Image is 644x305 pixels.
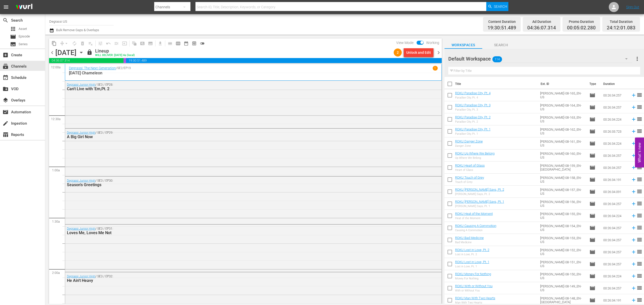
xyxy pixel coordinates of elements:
span: Episode [589,237,595,243]
div: WILL DELIVER: [DATE] 4a (local) [95,54,135,57]
svg: Add to Schedule [631,92,636,98]
span: reorder [636,297,642,303]
a: Degrassi Junior High [67,275,95,278]
div: Paradise City, Pt. 3 [455,108,491,111]
td: 00:26:34.224 [601,270,629,282]
span: 04:36:07.314 [49,58,124,63]
a: ROKU With or Without You [455,284,493,288]
span: 24 hours Lineup View is OFF [198,39,206,47]
span: 00:05:02.280 [124,58,126,63]
p: SE2 / [117,66,124,70]
span: preview_outlined [192,41,197,46]
td: [PERSON_NAME]-08-159_EN-[GEOGRAPHIC_DATA] [538,162,587,174]
div: Paradise City, Pt. 1 [455,132,491,135]
span: reorder [636,285,642,291]
td: 00:26:34.257 [601,234,629,246]
td: [PERSON_NAME]-08-161_EN-US [538,137,587,149]
div: Money For Nothing [455,277,491,280]
a: ROKU Up Where We Belong [455,151,495,155]
div: Bad Medicine [455,241,484,244]
span: Search [482,42,520,48]
td: [PERSON_NAME]-08-154_EN-US [538,222,587,234]
div: He Ain't Heavy [67,278,411,283]
div: Up Where We Belong [455,156,495,160]
span: reorder [636,273,642,279]
span: 19:30:51.489 [488,25,516,31]
span: reorder [636,200,642,207]
span: content_copy [52,41,57,46]
span: movie [589,201,595,207]
span: Revert to Primary Episode [104,39,112,47]
th: Type [586,77,600,91]
div: Ad Duration [527,18,556,25]
td: [PERSON_NAME]-08-151_EN-US [538,258,587,270]
td: 00:26:34.091 [601,186,629,198]
div: A Big Girl Now [67,134,411,139]
span: 24:12:01.083 [607,25,635,31]
td: 00:26:34.257 [601,222,629,234]
span: reorder [636,213,642,219]
span: Create Search Block [138,39,146,47]
span: Episode [589,189,595,195]
span: lock [87,49,93,55]
span: Episode [589,92,595,98]
span: Create [3,52,9,58]
a: ROKU Causing A Commotion [455,224,496,228]
span: Download as CSV [154,38,164,48]
td: [PERSON_NAME]-08-163_EN-US [538,113,587,125]
span: 00:05:02.280 [567,25,596,31]
a: ROKU Heart of Glass [455,164,485,167]
span: movie [589,128,595,134]
span: Month Calendar View [182,39,190,47]
svg: Add to Schedule [631,237,636,243]
svg: Add to Schedule [631,273,636,279]
div: Lost in Love, Pt. 2 [455,253,489,256]
div: / SE3 / EP28: [67,83,411,91]
span: Episode [589,140,595,146]
td: [PERSON_NAME]-08-149_EN-US [538,282,587,294]
div: With or Without You [455,289,493,292]
td: [PERSON_NAME]-08-156_EN-US [538,198,587,210]
button: Search [486,2,508,11]
a: Degrassi Junior High [67,131,95,134]
div: Heat of the Moment [455,217,493,220]
a: ROKU [PERSON_NAME] Says, Pt. 2 [455,188,504,191]
span: Loop Content [70,39,78,47]
a: ROKU Lost in Love, Pt. 1 [455,260,489,264]
span: Reports [3,132,9,138]
span: Episode [589,261,595,267]
span: Workspaces [445,42,482,48]
a: ROKU Paradise City, Pt. 2 [455,115,491,119]
span: Episode [589,177,595,183]
span: Episode [589,297,595,303]
span: 19:30:51.489 [126,58,442,63]
a: ROKU Lost in Love, Pt. 2 [455,248,489,252]
td: 00:26:34.224 [601,113,629,125]
td: 00:26:34.257 [601,258,629,270]
span: Working [424,41,442,45]
a: ROKU Heat of the Moment [455,212,493,216]
svg: Add to Schedule [631,213,636,219]
button: Unlock and Edit [404,48,433,57]
div: / SE3 / EP32: [67,275,411,283]
span: Customize Events [95,38,104,48]
td: 00:26:34.257 [601,149,629,162]
span: Episode [589,165,595,171]
svg: Add to Schedule [631,201,636,207]
span: Ingestion [3,120,9,126]
span: reorder [636,261,642,267]
span: Search [3,17,9,23]
a: ROKU Paradise City, Pt. 1 [455,127,491,131]
span: chevron_right [435,49,442,56]
div: Season's Greetings [67,182,411,187]
td: 00:26:34.257 [601,282,629,294]
span: Asset [10,26,16,32]
span: reorder [636,116,642,122]
a: Sign Out [626,5,639,9]
a: Degrassi Junior High [67,179,95,182]
td: [PERSON_NAME]-08-155_EN-US [538,210,587,222]
span: reorder [636,104,642,110]
td: 00:26:34.257 [601,198,629,210]
svg: Add to Schedule [631,189,636,194]
span: Episode [589,152,595,159]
